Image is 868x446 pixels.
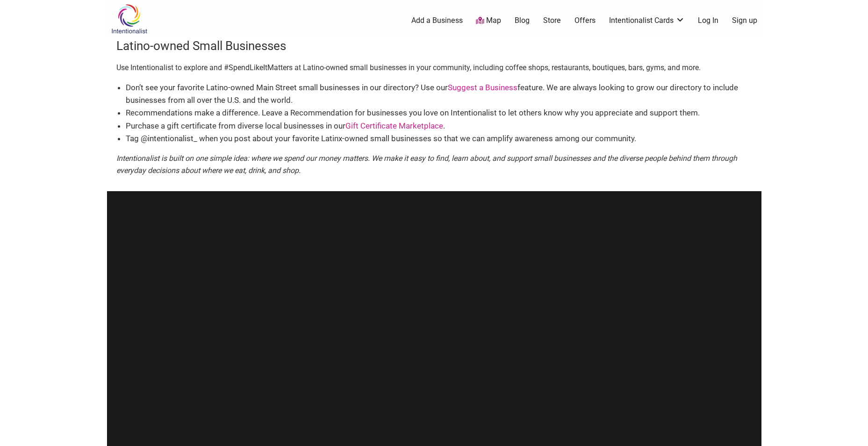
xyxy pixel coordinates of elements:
p: Use Intentionalist to explore and #SpendLikeItMatters at Latino-owned small businesses in your co... [116,62,752,74]
em: Intentionalist is built on one simple idea: where we spend our money matters. We make it easy to ... [116,154,737,175]
a: Log In [698,15,718,26]
li: Purchase a gift certificate from diverse local businesses in our . [126,120,752,132]
a: Map [476,15,501,26]
a: Offers [574,15,595,26]
a: Blog [515,15,530,26]
li: Tag @intentionalist_ when you post about your favorite Latinx-owned small businesses so that we c... [126,132,752,145]
li: Don’t see your favorite Latino-owned Main Street small businesses in our directory? Use our featu... [126,81,752,107]
a: Intentionalist Cards [609,15,685,26]
a: Sign up [732,15,757,26]
a: Gift Certificate Marketplace [345,121,443,130]
a: Add a Business [411,15,463,26]
h3: Latino-owned Small Businesses [116,37,752,54]
img: Intentionalist [107,4,151,34]
li: Recommendations make a difference. Leave a Recommendation for businesses you love on Intentionali... [126,107,752,119]
a: Suggest a Business [448,83,517,92]
a: Store [543,15,561,26]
